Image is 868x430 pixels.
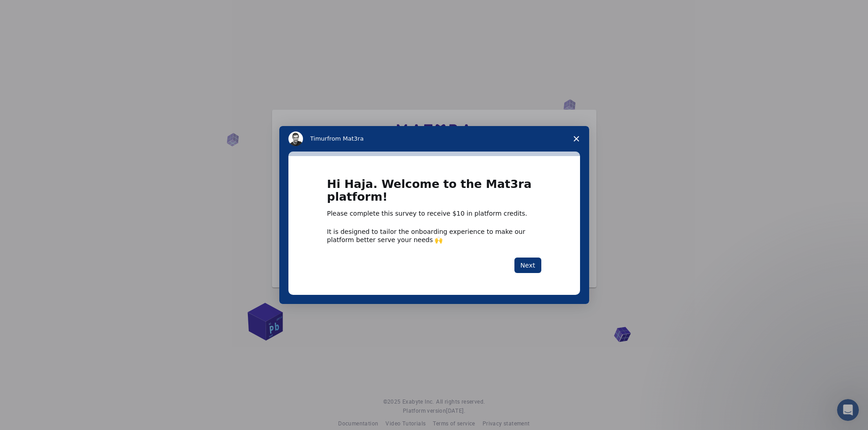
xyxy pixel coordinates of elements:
div: It is designed to tailor the onboarding experience to make our platform better serve your needs 🙌 [327,228,541,244]
h1: Hi Haja. Welcome to the Mat3ra platform! [327,178,541,209]
span: Support [18,6,51,15]
span: Timur [310,135,327,142]
img: Profile image for Timur [288,132,303,146]
div: Please complete this survey to receive $10 in platform credits. [327,209,541,218]
span: from Mat3ra [327,135,364,142]
span: Close survey [564,126,589,152]
button: Next [514,258,541,273]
